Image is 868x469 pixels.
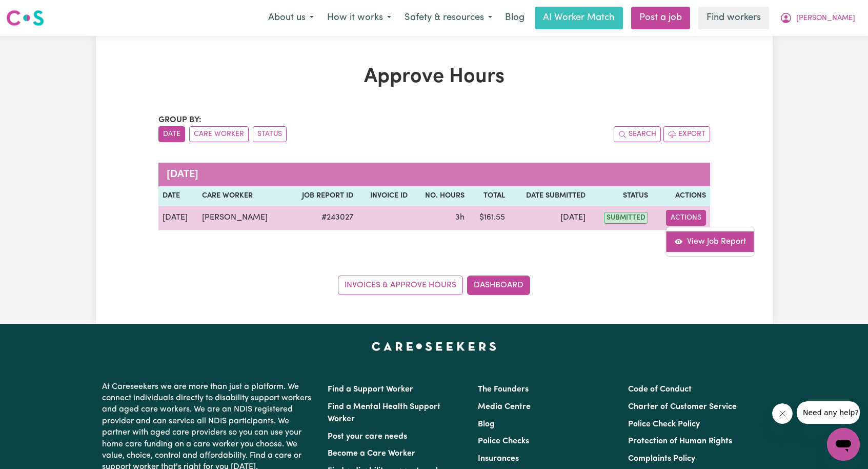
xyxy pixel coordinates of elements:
button: sort invoices by date [158,126,185,142]
span: Group by: [158,116,201,124]
th: Care worker [198,186,286,206]
button: Safety & resources [398,7,499,29]
button: Export [663,126,710,142]
span: submitted [604,212,648,224]
a: Find workers [698,7,769,29]
a: View job report 243027 [667,231,754,252]
a: Protection of Human Rights [628,437,732,445]
a: AI Worker Match [535,7,623,29]
a: Post a job [631,7,690,29]
a: Become a Care Worker [328,450,415,458]
td: # 243027 [286,206,357,230]
th: Date [158,186,198,206]
a: Dashboard [467,276,530,295]
a: Blog [499,7,531,29]
a: Careseekers home page [372,342,496,350]
a: Blog [478,420,495,428]
button: sort invoices by paid status [253,126,287,142]
th: Date Submitted [509,186,590,206]
th: Invoice ID [357,186,412,206]
a: Complaints Policy [628,455,695,463]
a: Police Checks [478,437,529,445]
td: [PERSON_NAME] [198,206,286,230]
a: Media Centre [478,403,531,411]
h1: Approve Hours [158,65,710,89]
th: No. Hours [412,186,469,206]
a: Charter of Customer Service [628,403,737,411]
th: Total [469,186,509,206]
iframe: Close message [772,403,793,424]
button: sort invoices by care worker [189,126,249,142]
div: Actions [666,227,755,257]
button: My Account [773,7,862,29]
img: Careseekers logo [6,9,44,27]
td: $ 161.55 [469,206,509,230]
iframe: Message from company [797,401,860,424]
button: Actions [666,210,706,226]
span: 3 hours [455,213,465,222]
caption: [DATE] [158,163,710,186]
td: [DATE] [509,206,590,230]
a: Police Check Policy [628,420,700,428]
a: Post your care needs [328,433,407,441]
a: The Founders [478,385,529,394]
a: Find a Support Worker [328,385,413,394]
button: About us [261,7,320,29]
span: [PERSON_NAME] [796,13,855,24]
th: Status [590,186,652,206]
a: Invoices & Approve Hours [338,276,463,295]
a: Find a Mental Health Support Worker [328,403,440,423]
button: How it works [320,7,398,29]
a: Code of Conduct [628,385,692,394]
td: [DATE] [158,206,198,230]
a: Insurances [478,455,519,463]
button: Search [614,126,661,142]
th: Actions [652,186,710,206]
iframe: Button to launch messaging window [827,428,860,461]
th: Job Report ID [286,186,357,206]
a: Careseekers logo [6,6,44,30]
